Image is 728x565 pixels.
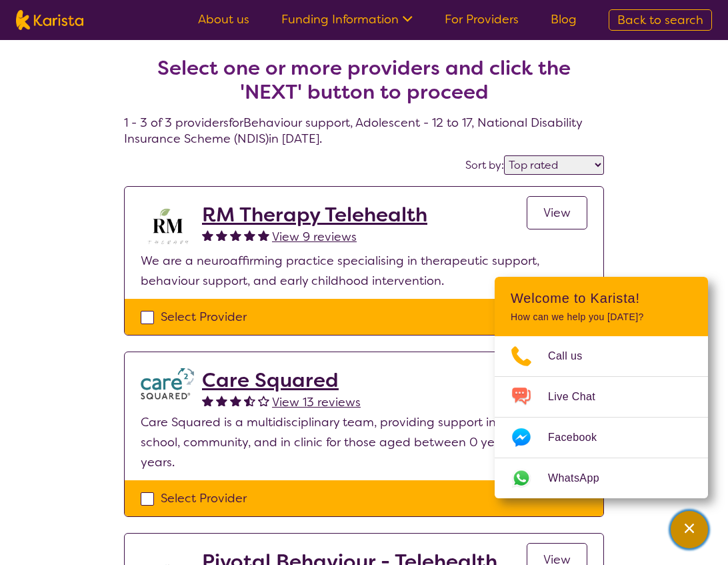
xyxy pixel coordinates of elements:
[202,203,427,227] a: RM Therapy Telehealth
[244,395,255,406] img: halfstar
[141,251,587,291] p: We are a neuroaffirming practice specialising in therapeutic support, behaviour support, and earl...
[548,468,615,488] span: WhatsApp
[495,336,708,498] ul: Choose channel
[230,395,241,406] img: fullstar
[216,395,227,406] img: fullstar
[258,229,269,241] img: fullstar
[551,11,577,27] a: Blog
[609,9,712,31] a: Back to search
[272,394,361,410] span: View 13 reviews
[445,11,519,27] a: For Providers
[258,395,269,406] img: emptystar
[141,412,587,472] p: Care Squared is a multidisciplinary team, providing support in the home, school, community, and i...
[244,229,255,241] img: fullstar
[511,312,692,323] p: How can we help you [DATE]?
[671,511,708,548] button: Channel Menu
[202,395,213,406] img: fullstar
[527,196,587,229] a: View
[202,368,361,392] a: Care Squared
[617,12,703,28] span: Back to search
[511,290,692,306] h2: Welcome to Karista!
[543,205,571,221] span: View
[465,158,504,172] label: Sort by:
[548,387,611,407] span: Live Chat
[548,346,599,366] span: Call us
[272,227,357,247] a: View 9 reviews
[272,392,361,412] a: View 13 reviews
[495,458,708,498] a: Web link opens in a new tab.
[140,56,588,104] h2: Select one or more providers and click the 'NEXT' button to proceed
[272,229,357,245] span: View 9 reviews
[198,11,249,27] a: About us
[216,229,227,241] img: fullstar
[548,428,613,448] span: Facebook
[124,24,604,147] h4: 1 - 3 of 3 providers for Behaviour support , Adolescent - 12 to 17 , National Disability Insuranc...
[141,203,194,251] img: b3hjthhf71fnbidirs13.png
[141,368,194,400] img: watfhvlxxexrmzu5ckj6.png
[281,11,413,27] a: Funding Information
[16,10,83,30] img: Karista logo
[495,277,708,498] div: Channel Menu
[230,229,241,241] img: fullstar
[202,229,213,241] img: fullstar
